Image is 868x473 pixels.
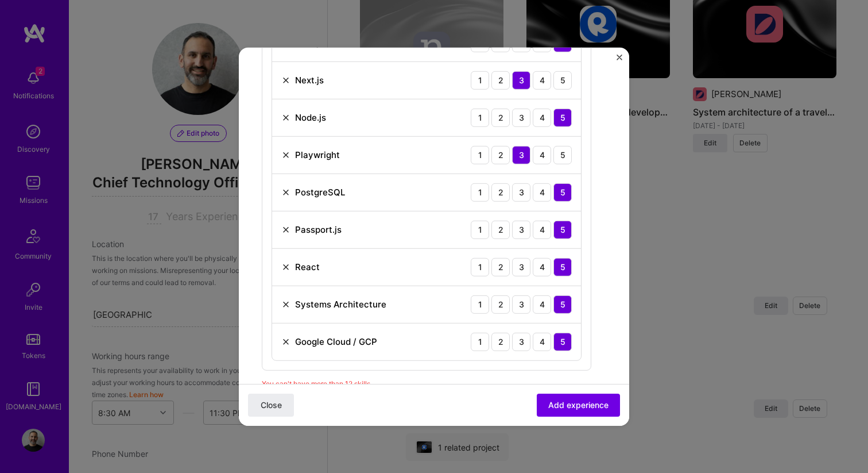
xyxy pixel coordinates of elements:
span: Close [261,399,282,411]
div: 4 [533,33,551,52]
button: Close [617,54,622,66]
div: Passport.js [295,224,342,236]
div: 4 [533,257,551,276]
div: 2 [491,332,510,351]
img: Remove [281,150,290,159]
div: 3 [512,145,530,164]
div: 4 [533,145,551,164]
div: 4 [533,295,551,313]
div: 1 [471,332,489,351]
img: Remove [281,337,290,346]
div: 5 [553,332,572,351]
div: 5 [553,183,572,201]
div: 2 [491,145,510,164]
div: Google Cloud / GCP [295,336,377,348]
div: 2 [491,108,510,126]
button: Close [248,394,294,417]
div: Next.js [295,74,324,86]
img: Remove [281,38,290,47]
div: 3 [512,71,530,89]
img: Remove [281,262,290,271]
div: Systems Architecture [295,298,386,310]
div: 5 [553,145,572,164]
div: 3 [512,183,530,201]
img: Remove [281,75,290,84]
div: 3 [512,257,530,276]
div: 5 [553,71,572,89]
div: 2 [491,220,510,239]
div: 4 [533,183,551,201]
div: Playwright [295,149,340,161]
div: 4 [533,71,551,89]
div: PostgreSQL [295,186,345,198]
div: 4 [533,108,551,126]
div: 5 [553,33,572,52]
div: 2 [491,183,510,201]
span: You can't have more than 12 skills. [262,379,372,387]
div: 2 [491,257,510,276]
span: Add experience [548,399,609,411]
div: 1 [471,295,489,313]
div: React [295,261,320,273]
div: 1 [471,183,489,201]
div: 5 [553,108,572,126]
div: Nest.js [295,37,324,49]
div: 5 [553,257,572,276]
div: Node.js [295,111,326,124]
div: 4 [533,332,551,351]
div: 3 [512,332,530,351]
div: 1 [471,108,489,126]
img: Remove [281,187,290,197]
button: Add experience [537,394,620,417]
div: 2 [491,33,510,52]
div: 3 [512,33,530,52]
div: 2 [491,71,510,89]
div: 3 [512,220,530,239]
img: Remove [281,113,290,122]
img: Remove [281,299,290,309]
div: 1 [471,145,489,164]
div: 1 [471,257,489,276]
div: 3 [512,108,530,126]
img: Remove [281,225,290,234]
div: 5 [553,295,572,313]
div: 1 [471,220,489,239]
div: 2 [491,295,510,313]
div: 4 [533,220,551,239]
div: 1 [471,33,489,52]
div: 5 [553,220,572,239]
div: 3 [512,295,530,313]
div: 1 [471,71,489,89]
